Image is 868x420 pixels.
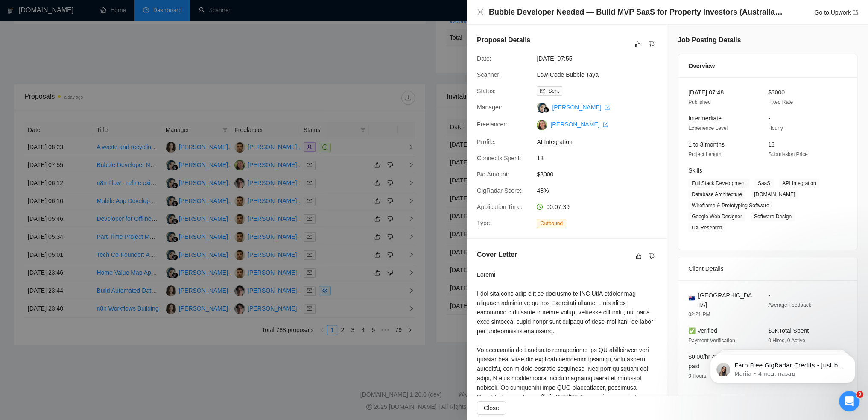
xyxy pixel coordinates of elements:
[477,55,491,62] span: Date:
[688,311,710,317] span: 02:21 PM
[688,61,715,70] span: Overview
[477,203,523,210] span: Application Time:
[688,257,847,280] div: Client Details
[649,253,655,260] span: dislike
[477,250,517,260] h5: Cover Letter
[477,138,496,145] span: Profile:
[603,122,608,127] span: export
[754,179,774,188] span: SaaS
[751,190,798,199] span: [DOMAIN_NAME]
[688,223,725,232] span: UX Research
[477,121,507,128] span: Freelancer:
[768,141,775,148] span: 13
[768,151,808,157] span: Submission Price
[537,219,566,228] span: Outbound
[856,391,863,398] span: 9
[477,171,509,178] span: Bid Amount:
[697,337,868,397] iframe: Intercom notifications сообщение
[768,99,793,105] span: Fixed Rate
[634,251,644,261] button: like
[768,125,783,131] span: Hourly
[537,186,665,195] span: 48%
[779,179,819,188] span: API Integration
[689,295,695,301] img: 🇦🇺
[477,35,530,45] h5: Proposal Details
[646,251,657,261] button: dislike
[768,302,811,308] span: Average Feedback
[688,115,722,122] span: Intermediate
[484,403,499,413] span: Close
[636,253,642,260] span: like
[688,353,751,370] span: $0.00/hr avg hourly rate paid
[537,54,665,63] span: [DATE] 07:55
[537,153,665,163] span: 13
[477,71,501,78] span: Scanner:
[768,89,785,96] span: $3000
[477,88,496,94] span: Status:
[768,327,809,334] span: $0K Total Spent
[698,291,754,309] span: [GEOGRAPHIC_DATA]
[814,9,858,16] a: Go to Upworkexport
[768,115,770,122] span: -
[543,107,549,113] img: gigradar-bm.png
[537,120,547,130] img: c1_IBT_Ivvt5ZrJa-z7gKx_coLZ6m-AqbFI_UuaLGNvQZQd8ANzGKEeHY9i5jcM_WZ
[688,89,724,96] span: [DATE] 07:48
[688,179,749,188] span: Full Stack Development
[688,141,725,148] span: 1 to 3 months
[633,39,643,50] button: like
[489,7,783,18] h4: Bubble Developer Needed — Build MVP SaaS for Property Investors (Australia Market)
[853,10,858,15] span: export
[537,204,543,210] span: clock-circle
[688,167,702,174] span: Skills
[540,88,545,94] span: mail
[605,105,610,110] span: export
[688,373,706,379] span: 0 Hours
[688,212,745,221] span: Google Web Designer
[477,104,502,111] span: Manager:
[537,170,665,179] span: $3000
[768,292,770,299] span: -
[635,41,641,48] span: like
[751,212,795,221] span: Software Design
[646,39,657,50] button: dislike
[477,220,491,226] span: Type:
[649,41,655,48] span: dislike
[537,137,665,147] span: AI Integration
[688,125,728,131] span: Experience Level
[548,88,559,94] span: Sent
[839,391,859,411] iframe: Intercom live chat
[688,201,772,210] span: Wireframe & Prototyping Software
[477,401,506,415] button: Close
[477,9,484,15] span: close
[477,187,521,194] span: GigRadar Score:
[688,338,735,344] span: Payment Verification
[552,104,610,111] a: [PERSON_NAME] export
[537,71,599,78] a: Low-Code Bubble Taya
[477,155,521,162] span: Connects Spent:
[477,9,484,16] button: Close
[688,190,745,199] span: Database Architecture
[550,121,608,128] a: [PERSON_NAME] export
[688,151,721,157] span: Project Length
[678,35,741,45] h5: Job Posting Details
[688,327,717,334] span: ✅ Verified
[546,203,570,210] span: 00:07:39
[688,99,711,105] span: Published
